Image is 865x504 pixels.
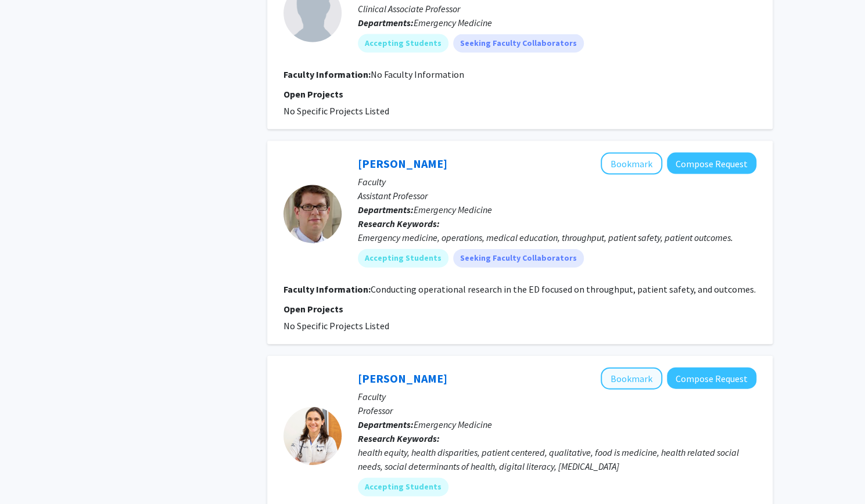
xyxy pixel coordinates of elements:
p: Faculty [358,390,756,404]
mat-chip: Seeking Faculty Collaborators [453,34,584,53]
p: Clinical Associate Professor [358,2,756,16]
p: Assistant Professor [358,189,756,203]
span: Emergency Medicine [414,204,492,215]
p: Faculty [358,175,756,189]
span: Emergency Medicine [414,419,492,430]
mat-chip: Accepting Students [358,249,448,268]
mat-chip: Accepting Students [358,34,448,53]
b: Departments: [358,17,414,28]
span: No Specific Projects Listed [283,320,389,332]
button: Compose Request to Alan Cherney [667,153,756,174]
p: Professor [358,404,756,417]
p: Open Projects [283,87,756,101]
fg-read-more: Conducting operational research in the ED focused on throughput, patient safety, and outcomes. [371,283,756,295]
mat-chip: Seeking Faculty Collaborators [453,249,584,268]
button: Add Alan Cherney to Bookmarks [601,153,662,175]
div: Emergency medicine, operations, medical education, throughput, patient safety, patient outcomes. [358,231,756,244]
button: Add Kristin Rising to Bookmarks [601,368,662,390]
button: Compose Request to Kristin Rising [667,368,756,389]
b: Research Keywords: [358,218,440,229]
a: [PERSON_NAME] [358,371,447,386]
b: Faculty Information: [283,283,371,295]
p: Open Projects [283,302,756,316]
b: Departments: [358,419,414,430]
span: No Faculty Information [371,69,464,80]
div: health equity, health disparities, patient centered, qualitative, food is medicine, health relate... [358,445,756,473]
b: Faculty Information: [283,69,371,80]
iframe: Chat [9,452,49,495]
b: Research Keywords: [358,433,440,444]
b: Departments: [358,204,414,215]
a: [PERSON_NAME] [358,156,447,171]
span: Emergency Medicine [414,17,492,28]
mat-chip: Accepting Students [358,478,448,496]
span: No Specific Projects Listed [283,105,389,117]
